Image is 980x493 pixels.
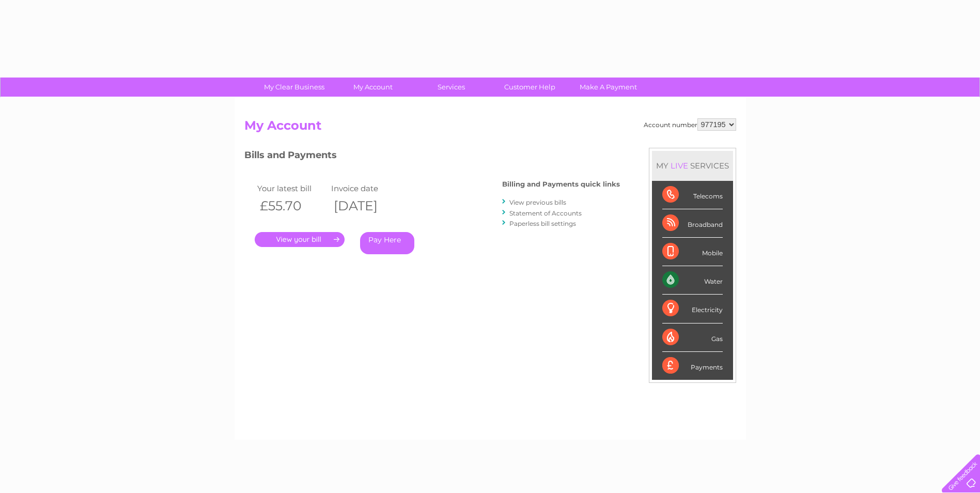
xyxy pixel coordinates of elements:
[509,220,576,227] a: Paperless bill settings
[244,118,736,138] h2: My Account
[329,181,403,195] td: Invoice date
[244,148,620,166] h3: Bills and Payments
[409,78,494,97] a: Services
[644,118,736,131] div: Account number
[668,161,690,171] div: LIVE
[662,352,723,380] div: Payments
[360,232,414,254] a: Pay Here
[662,181,723,209] div: Telecoms
[329,195,403,217] th: [DATE]
[509,209,582,217] a: Statement of Accounts
[662,209,723,238] div: Broadband
[662,323,723,352] div: Gas
[509,198,566,206] a: View previous bills
[566,78,651,97] a: Make A Payment
[652,151,733,180] div: MY SERVICES
[502,180,620,188] h4: Billing and Payments quick links
[662,295,723,323] div: Electricity
[255,181,329,195] td: Your latest bill
[330,78,415,97] a: My Account
[255,195,329,217] th: £55.70
[487,78,572,97] a: Customer Help
[662,266,723,295] div: Water
[252,78,337,97] a: My Clear Business
[662,238,723,266] div: Mobile
[255,232,345,247] a: .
